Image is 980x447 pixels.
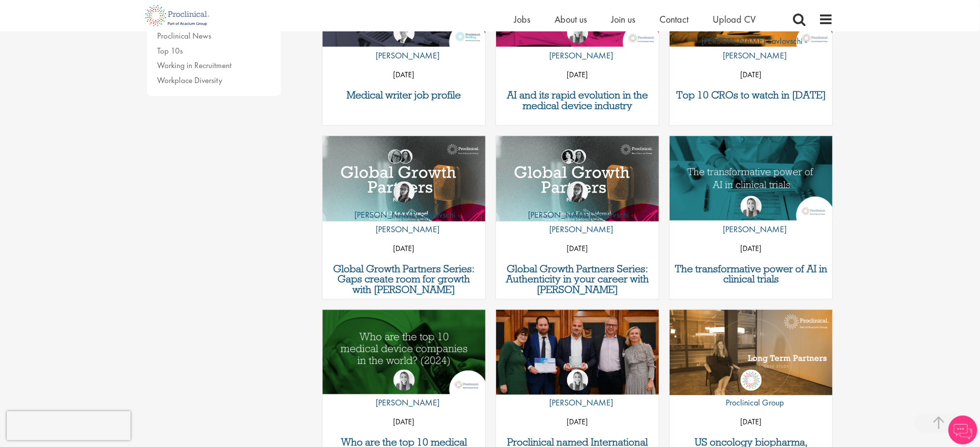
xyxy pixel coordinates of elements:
[612,13,636,26] a: Join us
[670,34,833,63] p: [PERSON_NAME] Savlovschi - [PERSON_NAME]
[670,241,833,256] p: [DATE]
[674,264,828,285] a: The transformative power of AI in clinical trials
[713,13,756,26] a: Upload CV
[716,222,787,237] p: [PERSON_NAME]
[514,13,531,26] a: Jobs
[949,416,978,445] img: Chatbot
[718,396,784,410] p: Proclinical Group
[716,196,787,241] a: Hannah Burke [PERSON_NAME]
[322,415,485,430] p: [DATE]
[496,310,659,395] img: Proclinical receives APSCo International Recruitment Company of the Year award
[501,264,654,295] a: Global Growth Partners Series: Authenticity in your career with [PERSON_NAME]
[496,136,659,222] a: Link to a post
[501,90,654,111] a: AI and its rapid evolution in the medical device industry
[368,396,439,410] p: [PERSON_NAME]
[670,8,833,68] a: Theodora Savlovschi - Wicks [PERSON_NAME] Savlovschi - [PERSON_NAME]
[555,13,587,26] a: About us
[674,90,828,100] a: Top 10 CROs to watch in [DATE]
[542,22,613,68] a: Hannah Burke [PERSON_NAME]
[496,241,659,256] p: [DATE]
[496,68,659,82] p: [DATE]
[394,370,415,391] img: Hannah Burke
[542,48,613,63] p: [PERSON_NAME]
[322,241,485,256] p: [DATE]
[322,310,485,395] a: Link to a post
[394,182,415,203] img: Theodora Savlovschi - Wicks
[496,182,659,241] a: Theodora Savlovschi - Wicks [PERSON_NAME] Savlovschi - [PERSON_NAME]
[322,68,485,82] p: [DATE]
[670,136,833,221] img: The Transformative Power of AI in Clinical Trials | Proclinical
[741,370,762,391] img: Proclinical Group
[368,370,439,415] a: Hannah Burke [PERSON_NAME]
[542,370,613,415] a: Hannah Burke [PERSON_NAME]
[741,196,762,217] img: Hannah Burke
[7,411,131,440] iframe: reCAPTCHA
[670,415,833,430] p: [DATE]
[322,136,485,222] a: Link to a post
[158,45,183,56] a: Top 10s
[496,310,659,395] a: Link to a post
[718,370,784,415] a: Proclinical Group Proclinical Group
[567,370,588,391] img: Hannah Burke
[158,60,232,70] a: Working in Recruitment
[327,90,481,100] a: Medical writer job profile
[496,415,659,430] p: [DATE]
[660,13,689,26] a: Contact
[368,48,439,63] p: [PERSON_NAME]
[368,22,439,68] a: George Watson [PERSON_NAME]
[322,182,485,241] a: Theodora Savlovschi - Wicks [PERSON_NAME] Savlovschi - [PERSON_NAME]
[327,264,481,295] a: Global Growth Partners Series: Gaps create room for growth with [PERSON_NAME]
[394,22,415,43] img: George Watson
[567,22,588,43] img: Hannah Burke
[670,310,833,395] a: Link to a post
[670,310,833,403] img: US oncology biopharma, expansion of UK footprint |Proclinical case study
[322,208,485,237] p: [PERSON_NAME] Savlovschi - [PERSON_NAME]
[496,208,659,237] p: [PERSON_NAME] Savlovschi - [PERSON_NAME]
[158,75,223,85] a: Workplace Diversity
[322,310,485,394] img: Top 10 Medical Device Companies 2024
[158,30,212,41] a: Proclinical News
[670,136,833,222] a: Link to a post
[542,396,613,410] p: [PERSON_NAME]
[567,182,588,203] img: Theodora Savlovschi - Wicks
[670,68,833,82] p: [DATE]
